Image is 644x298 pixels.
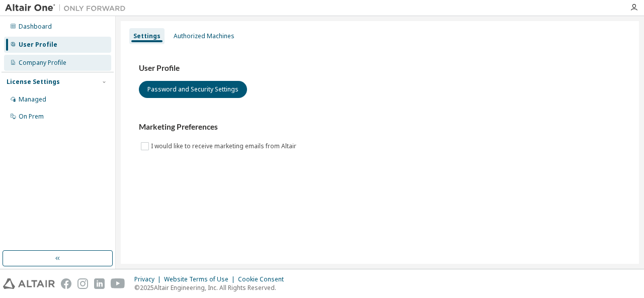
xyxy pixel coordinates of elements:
img: youtube.svg [111,278,125,289]
div: Website Terms of Use [164,275,238,283]
div: On Prem [19,113,44,121]
div: License Settings [7,78,60,86]
div: Dashboard [19,23,52,31]
p: © 2025 Altair Engineering, Inc. All Rights Reserved. [134,283,290,292]
div: Settings [133,32,160,40]
button: Password and Security Settings [139,81,247,98]
h3: Marketing Preferences [139,122,621,132]
div: Cookie Consent [238,275,290,283]
div: User Profile [19,41,57,49]
img: Altair One [5,3,131,13]
img: instagram.svg [77,278,88,289]
img: facebook.svg [61,278,71,289]
div: Privacy [134,275,164,283]
img: altair_logo.svg [3,278,55,289]
h3: User Profile [139,63,621,73]
img: linkedin.svg [94,278,105,289]
div: Managed [19,95,46,104]
div: Authorized Machines [174,32,234,40]
div: Company Profile [19,59,66,67]
label: I would like to receive marketing emails from Altair [151,140,298,152]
